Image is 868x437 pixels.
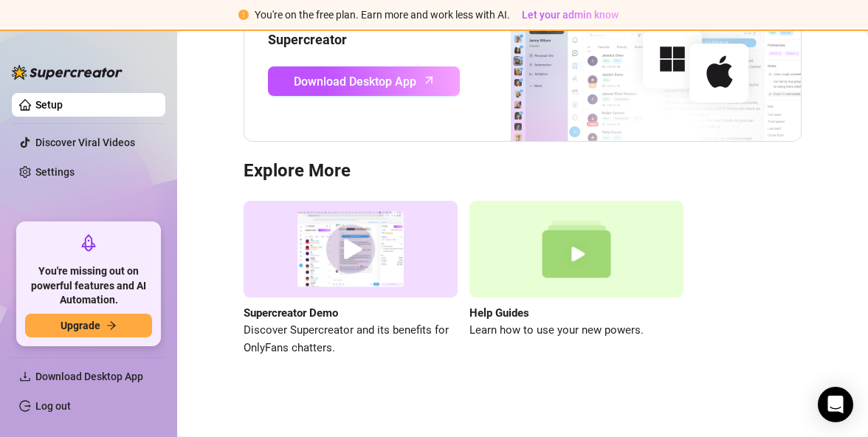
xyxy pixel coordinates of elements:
span: Discover Supercreator and its benefits for OnlyFans chatters. [244,322,458,357]
a: Discover Viral Videos [35,137,135,148]
a: Supercreator DemoDiscover Supercreator and its benefits for OnlyFans chatters. [244,201,458,357]
span: download [19,371,31,382]
span: Let your admin know [522,9,619,21]
img: help guides [469,201,683,297]
span: exclamation-circle [238,10,249,20]
span: You're on the free plan. Earn more and work less with AI. [255,9,510,21]
a: Help GuidesLearn how to use your new powers. [469,201,683,357]
strong: Help Guides [469,306,529,320]
span: Download Desktop App [294,72,416,91]
span: arrow-right [106,320,117,331]
a: Setup [35,99,63,111]
a: Download Desktop Apparrow-up [268,66,460,96]
button: Upgradearrow-right [25,314,152,337]
strong: In the meantime, download Supercreator [268,11,429,47]
span: Download Desktop App [35,371,143,382]
img: logo-BBDzfeDw.svg [12,65,123,80]
span: You're missing out on powerful features and AI Automation. [25,264,152,308]
img: supercreator demo [244,201,458,297]
a: Log out [35,400,71,412]
span: rocket [80,234,97,252]
a: Settings [35,166,75,178]
span: Upgrade [61,320,100,331]
div: Open Intercom Messenger [818,387,853,422]
span: Learn how to use your new powers. [469,322,683,340]
strong: Supercreator Demo [244,306,338,320]
span: arrow-up [421,72,438,89]
h3: Explore More [244,159,802,183]
button: Let your admin know [516,6,624,24]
